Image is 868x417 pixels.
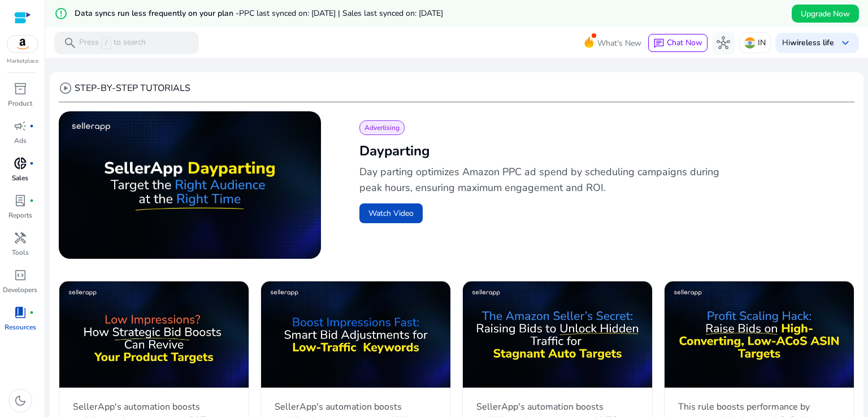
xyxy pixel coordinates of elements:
[653,38,665,49] span: chat
[359,203,423,223] button: Watch Video
[801,8,850,20] span: Upgrade Now
[54,7,68,20] mat-icon: error_outline
[14,231,27,245] span: handyman
[59,81,190,95] div: STEP-BY-STEP TUTORIALS
[667,37,702,48] span: Chat Now
[712,32,735,54] button: hub
[29,124,34,128] span: fiber_manual_record
[59,111,321,259] img: maxresdefault.jpg
[261,281,450,388] img: sddefault.jpg
[59,281,249,388] img: sddefault.jpg
[14,394,27,407] span: dark_mode
[8,98,32,108] p: Product
[14,82,27,95] span: inventory_2
[359,142,836,160] h2: Dayparting
[758,33,766,53] p: IN
[744,37,756,49] img: in.svg
[14,119,27,133] span: campaign
[29,310,34,315] span: fiber_manual_record
[359,164,741,196] p: Day parting optimizes Amazon PPC ad spend by scheduling campaigns during peak hours, ensuring max...
[463,281,652,388] img: sddefault.jpg
[75,9,443,19] h5: Data syncs run less frequently on your plan -
[14,306,27,319] span: book_4
[14,157,27,170] span: donut_small
[3,285,37,295] p: Developers
[597,33,641,53] span: What's New
[14,194,27,207] span: lab_profile
[665,281,854,388] img: sddefault.jpg
[7,57,38,66] p: Marketplace
[12,173,28,183] p: Sales
[839,36,852,50] span: keyboard_arrow_down
[79,37,146,49] p: Press to search
[717,36,730,50] span: hub
[792,5,859,23] button: Upgrade Now
[7,36,38,53] img: amazon.svg
[29,161,34,166] span: fiber_manual_record
[648,34,708,52] button: chatChat Now
[63,36,77,50] span: search
[12,247,29,258] p: Tools
[364,123,400,132] span: Advertising
[101,37,111,49] span: /
[5,322,36,332] p: Resources
[8,210,32,220] p: Reports
[29,198,34,203] span: fiber_manual_record
[59,81,72,95] span: play_circle
[239,8,443,19] span: PPC last synced on: [DATE] | Sales last synced on: [DATE]
[790,37,834,48] b: wireless life
[782,39,834,47] p: Hi
[14,268,27,282] span: code_blocks
[14,136,27,146] p: Ads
